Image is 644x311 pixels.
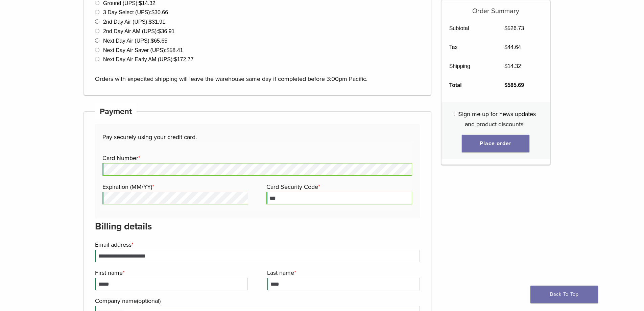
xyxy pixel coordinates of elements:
th: Subtotal [442,19,497,38]
bdi: 31.91 [149,19,165,25]
label: 3 Day Select (UPS): [103,9,168,15]
h5: Order Summary [442,0,550,15]
h4: Payment [95,104,137,120]
span: $ [504,82,507,88]
h3: Billing details [95,218,420,235]
span: $ [504,25,507,31]
input: Sign me up for news updates and product discounts! [454,112,458,116]
span: $ [139,0,142,6]
th: Tax [442,38,497,57]
bdi: 14.32 [139,0,156,6]
label: Email address [95,240,419,250]
span: $ [174,57,177,62]
label: 2nd Day Air AM (UPS): [103,28,175,34]
label: Next Day Air (UPS): [103,38,167,44]
label: 2nd Day Air (UPS): [103,19,165,25]
bdi: 30.66 [151,9,168,15]
span: $ [504,44,507,50]
span: $ [151,38,154,44]
label: Expiration (MM/YY) [102,182,246,192]
label: Ground (UPS): [103,0,156,6]
label: Company name [95,296,419,306]
span: $ [167,47,170,53]
label: Next Day Air Saver (UPS): [103,47,183,53]
th: Total [442,76,497,95]
bdi: 58.41 [167,47,183,53]
label: Next Day Air Early AM (UPS): [103,57,194,62]
label: First name [95,268,246,278]
span: $ [151,9,154,15]
fieldset: Payment Info [102,142,412,210]
label: Card Security Code [266,182,410,192]
bdi: 585.69 [504,82,524,88]
label: Last name [267,268,418,278]
a: Back To Top [530,286,598,303]
button: Place order [462,135,529,152]
span: $ [149,19,152,25]
p: Orders with expedited shipping will leave the warehouse same day if completed before 3:00pm Pacific. [95,64,420,84]
bdi: 44.64 [504,44,521,50]
bdi: 65.65 [151,38,167,44]
span: Sign me up for news updates and product discounts! [458,110,536,128]
th: Shipping [442,57,497,76]
span: (optional) [137,297,161,305]
bdi: 172.77 [174,57,194,62]
label: Card Number [102,153,410,163]
bdi: 14.32 [504,63,521,69]
bdi: 36.91 [158,28,175,34]
span: $ [504,63,507,69]
span: $ [158,28,161,34]
p: Pay securely using your credit card. [102,132,412,142]
bdi: 526.73 [504,25,524,31]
